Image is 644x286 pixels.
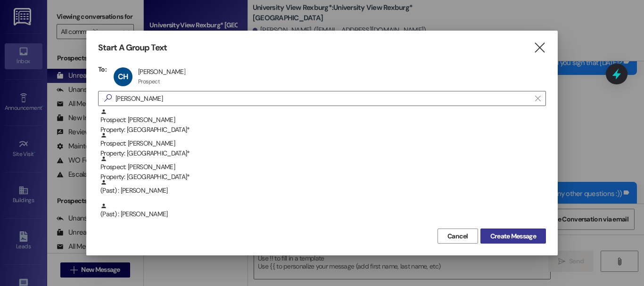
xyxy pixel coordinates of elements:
h3: Start A Group Text [98,42,167,53]
div: Prospect: [PERSON_NAME]Property: [GEOGRAPHIC_DATA]* [98,132,546,155]
div: (Past) : [PERSON_NAME] [100,203,546,219]
div: (Past) : [PERSON_NAME] [100,179,546,196]
div: Prospect: [PERSON_NAME]Property: [GEOGRAPHIC_DATA]* [98,108,546,132]
div: (Past) : [PERSON_NAME] [98,203,546,226]
span: CH [118,72,128,82]
div: Prospect [138,78,160,85]
div: [PERSON_NAME] [138,67,185,76]
div: Prospect: [PERSON_NAME] [100,108,546,135]
div: Prospect: [PERSON_NAME] [100,155,546,182]
div: Property: [GEOGRAPHIC_DATA]* [100,172,546,182]
button: Clear text [530,91,545,106]
i:  [533,43,546,53]
h3: To: [98,65,107,74]
i:  [100,93,116,103]
div: Prospect: [PERSON_NAME] [100,132,546,159]
span: Cancel [447,231,468,241]
input: Search for any contact or apartment [116,92,530,105]
i:  [535,95,540,102]
div: Property: [GEOGRAPHIC_DATA]* [100,125,546,135]
span: Create Message [490,231,536,241]
button: Create Message [480,229,546,244]
div: Property: [GEOGRAPHIC_DATA]* [100,148,546,158]
div: (Past) : [PERSON_NAME] [98,179,546,203]
button: Cancel [438,229,478,244]
div: Prospect: [PERSON_NAME]Property: [GEOGRAPHIC_DATA]* [98,155,546,179]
